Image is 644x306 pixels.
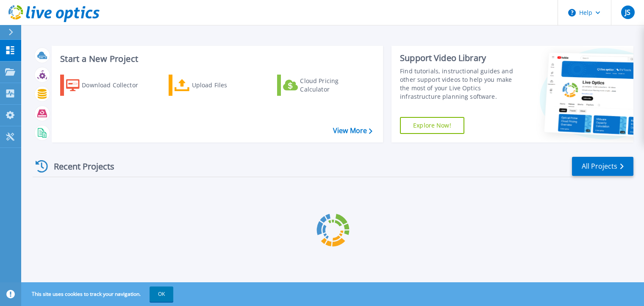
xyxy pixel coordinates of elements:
[23,287,173,302] span: This site uses cookies to track your navigation.
[333,127,372,135] a: View More
[60,54,372,64] h3: Start a New Project
[300,77,368,94] div: Cloud Pricing Calculator
[400,53,522,64] div: Support Video Library
[169,75,263,96] a: Upload Files
[82,77,150,94] div: Download Collector
[150,287,173,302] button: OK
[277,75,372,96] a: Cloud Pricing Calculator
[625,9,630,16] span: JS
[572,157,633,176] a: All Projects
[33,156,126,177] div: Recent Projects
[400,117,464,134] a: Explore Now!
[400,67,522,101] div: Find tutorials, instructional guides and other support videos to help you make the most of your L...
[60,75,155,96] a: Download Collector
[192,77,260,94] div: Upload Files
